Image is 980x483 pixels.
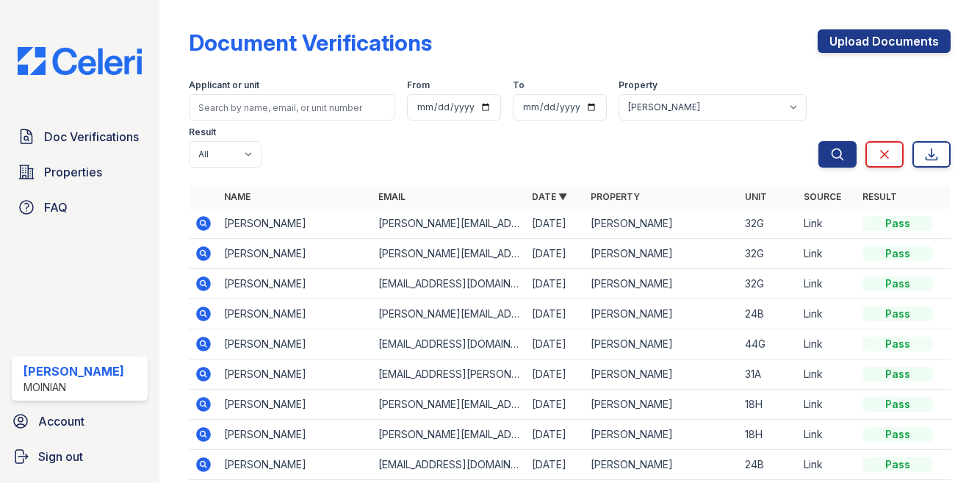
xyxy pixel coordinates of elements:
td: 18H [739,420,798,450]
td: [DATE] [526,359,585,390]
div: Pass [862,427,933,442]
td: [DATE] [526,450,585,480]
a: Name [224,191,251,202]
td: 32G [739,269,798,299]
a: FAQ [12,193,148,222]
label: From [407,79,430,91]
td: [PERSON_NAME] [585,299,739,329]
a: Email [378,191,406,202]
td: [PERSON_NAME] [218,209,372,239]
a: Result [862,191,897,202]
td: Link [798,390,857,420]
a: Properties [12,157,148,187]
td: Link [798,359,857,390]
td: [EMAIL_ADDRESS][PERSON_NAME][DOMAIN_NAME] [372,359,527,390]
td: [PERSON_NAME] [218,390,372,420]
img: CE_Logo_Blue-a8612792a0a2168367f1c8372b55b34899dd931a85d93a1a3d3e32e68fde9ad4.png [6,47,154,75]
td: [PERSON_NAME][EMAIL_ADDRESS][PERSON_NAME][PERSON_NAME][DOMAIN_NAME] [372,239,527,269]
div: Pass [862,216,933,231]
div: Moinian [24,380,124,395]
td: 32G [739,239,798,269]
td: [PERSON_NAME] [218,239,372,269]
td: [PERSON_NAME][EMAIL_ADDRESS][PERSON_NAME][DOMAIN_NAME] [372,420,527,450]
td: Link [798,329,857,359]
td: Link [798,239,857,269]
div: [PERSON_NAME] [24,362,124,380]
div: Pass [862,457,933,472]
div: Pass [862,337,933,351]
td: [PERSON_NAME] [218,269,372,299]
a: Sign out [6,442,154,471]
label: Applicant or unit [189,79,259,91]
td: [PERSON_NAME] [218,359,372,390]
td: [PERSON_NAME] [218,450,372,480]
td: 18H [739,390,798,420]
td: Link [798,420,857,450]
td: Link [798,450,857,480]
a: Property [591,191,640,202]
div: Pass [862,397,933,412]
td: [DATE] [526,269,585,299]
td: [PERSON_NAME] [585,209,739,239]
a: Account [6,407,154,436]
td: [DATE] [526,299,585,329]
td: Link [798,269,857,299]
td: [PERSON_NAME] [585,450,739,480]
td: 31A [739,359,798,390]
td: Link [798,209,857,239]
td: [PERSON_NAME][EMAIL_ADDRESS][PERSON_NAME][PERSON_NAME][DOMAIN_NAME] [372,209,527,239]
td: [PERSON_NAME][EMAIL_ADDRESS][PERSON_NAME][DOMAIN_NAME] [372,390,527,420]
td: [PERSON_NAME] [585,269,739,299]
div: Pass [862,367,933,382]
td: [DATE] [526,390,585,420]
a: Upload Documents [818,29,951,53]
div: Pass [862,276,933,291]
div: Pass [862,307,933,321]
td: [EMAIL_ADDRESS][DOMAIN_NAME] [372,329,527,359]
td: 32G [739,209,798,239]
input: Search by name, email, or unit number [189,94,395,121]
td: [PERSON_NAME] [218,420,372,450]
td: [DATE] [526,209,585,239]
td: [DATE] [526,420,585,450]
span: Sign out [38,448,83,465]
span: Account [38,412,84,430]
div: Pass [862,246,933,261]
label: To [513,79,525,91]
div: Document Verifications [189,29,432,56]
span: Doc Verifications [44,128,139,146]
td: [EMAIL_ADDRESS][DOMAIN_NAME] [372,450,527,480]
td: 24B [739,450,798,480]
td: Link [798,299,857,329]
a: Date ▼ [532,191,567,202]
span: FAQ [44,198,68,216]
td: [PERSON_NAME] [218,329,372,359]
td: [PERSON_NAME] [585,420,739,450]
td: [DATE] [526,329,585,359]
td: [PERSON_NAME] [585,390,739,420]
td: 44G [739,329,798,359]
td: [EMAIL_ADDRESS][DOMAIN_NAME] [372,269,527,299]
label: Property [619,79,657,91]
td: [DATE] [526,239,585,269]
td: 24B [739,299,798,329]
td: [PERSON_NAME] [218,299,372,329]
a: Source [804,191,841,202]
td: [PERSON_NAME] [585,359,739,390]
span: Properties [44,163,102,181]
a: Doc Verifications [12,122,148,151]
label: Result [189,126,216,138]
td: [PERSON_NAME] [585,329,739,359]
td: [PERSON_NAME][EMAIL_ADDRESS][PERSON_NAME][DOMAIN_NAME] [372,299,527,329]
td: [PERSON_NAME] [585,239,739,269]
a: Unit [745,191,767,202]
